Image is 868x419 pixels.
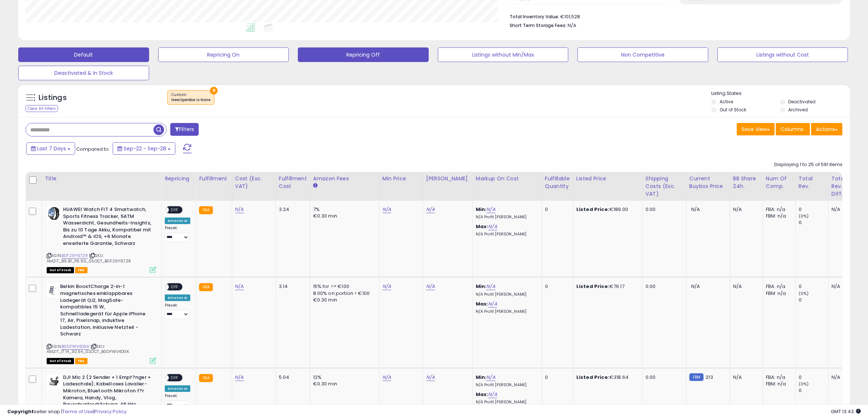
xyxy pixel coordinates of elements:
div: Cost (Exc. VAT) [235,175,273,190]
div: N/A [733,374,757,381]
p: N/A Profit [PERSON_NAME] [476,383,536,388]
a: N/A [488,223,497,230]
div: Amazon AI [165,295,190,301]
div: Listed Price [576,175,639,182]
b: Max: [476,391,489,398]
div: Amazon AI [165,218,190,224]
div: Total Rev. Diff. [832,175,845,198]
div: ASIN: [47,206,156,272]
div: BB Share 24h. [733,175,760,190]
label: Active [720,99,733,105]
h5: Listings [39,93,67,103]
button: Deactivated & In Stock [18,66,149,80]
b: Short Term Storage Fees: [510,22,567,28]
div: Repricing [165,175,193,182]
div: Amazon Fees [313,175,376,182]
div: Markup on Cost [476,175,539,182]
div: €0.30 min [313,297,374,303]
a: N/A [486,374,495,381]
span: 213 [705,374,713,381]
p: N/A Profit [PERSON_NAME] [476,309,536,314]
span: FBA [75,267,87,273]
div: N/A [733,283,757,290]
b: Listed Price: [576,206,610,213]
div: NewOpenBox is None [171,97,210,103]
div: 12% [313,374,374,381]
div: FBA: n/a [766,374,790,381]
a: Privacy Policy [94,408,126,415]
div: 0 [545,283,568,290]
div: N/A [832,206,843,213]
th: The percentage added to the cost of goods (COGS) that forms the calculator for Min & Max prices. [472,172,542,201]
a: B0DFWV4DGK [62,343,89,350]
small: (0%) [799,381,809,387]
small: (0%) [799,291,809,296]
p: N/A Profit [PERSON_NAME] [476,232,536,237]
div: €189.00 [576,206,637,213]
div: Fulfillment [199,175,229,182]
b: Min: [476,374,487,381]
small: FBA [199,374,213,382]
span: OFF [169,207,180,213]
span: Custom: [171,92,210,103]
div: Num of Comp. [766,175,793,190]
div: €76.17 [576,283,637,290]
div: Amazon AI [165,385,190,392]
p: N/A Profit [PERSON_NAME] [476,215,536,220]
span: OFF [169,374,180,381]
span: | SKU: AMZIT_17.14_30.54_02OCT_B0DFWV4DGK [47,343,129,354]
button: Filters [170,123,199,136]
div: 0 [545,206,568,213]
li: €101,528 [510,12,837,20]
span: All listings that are currently out of stock and unavailable for purchase on Amazon [47,358,74,364]
div: 0.00 [646,374,681,381]
a: N/A [426,206,435,213]
b: Min: [476,206,487,213]
a: N/A [426,374,435,381]
label: Deactivated [789,99,816,105]
button: Listings without Cost [717,47,848,62]
div: €318.64 [576,374,637,381]
a: N/A [235,283,244,290]
div: 7% [313,206,374,213]
div: Displaying 1 to 25 of 591 items [774,161,842,168]
div: [PERSON_NAME] [426,175,470,182]
div: FBA: n/a [766,206,790,213]
a: N/A [488,300,497,308]
label: Archived [789,107,808,113]
div: Fulfillment Cost [279,175,307,190]
b: Listed Price: [576,374,610,381]
div: FBM: n/a [766,381,790,387]
img: 31DguFfFQcL._SL40_.jpg [47,283,58,298]
button: Last 7 Days [26,142,75,155]
div: 0 [799,283,828,290]
div: 5.04 [279,374,304,381]
span: N/A [691,206,700,213]
small: FBA [199,283,213,291]
div: seller snap | | [7,408,126,415]
div: 0.00 [646,206,681,213]
a: N/A [426,283,435,290]
a: N/A [235,206,244,213]
small: (0%) [799,213,809,219]
span: Sep-22 - Sep-28 [124,145,166,152]
p: Listing States: [712,90,850,97]
a: N/A [486,283,495,290]
div: Current Buybox Price [689,175,727,190]
b: Max: [476,223,489,230]
button: Non Competitive [577,47,708,62]
span: Columns [781,126,803,133]
div: Title [45,175,159,182]
small: Amazon Fees. [313,182,318,189]
span: Last 7 Days [37,145,66,152]
div: FBA: n/a [766,283,790,290]
a: Terms of Use [62,408,93,415]
div: Clear All Filters [26,105,58,112]
button: Columns [776,123,810,135]
div: FBM: n/a [766,290,790,297]
img: 31O61SsEw4L._SL40_.jpg [47,374,61,389]
div: ASIN: [47,283,156,363]
div: 0 [799,297,828,303]
button: Repricing On [158,47,289,62]
div: 0 [545,374,568,381]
